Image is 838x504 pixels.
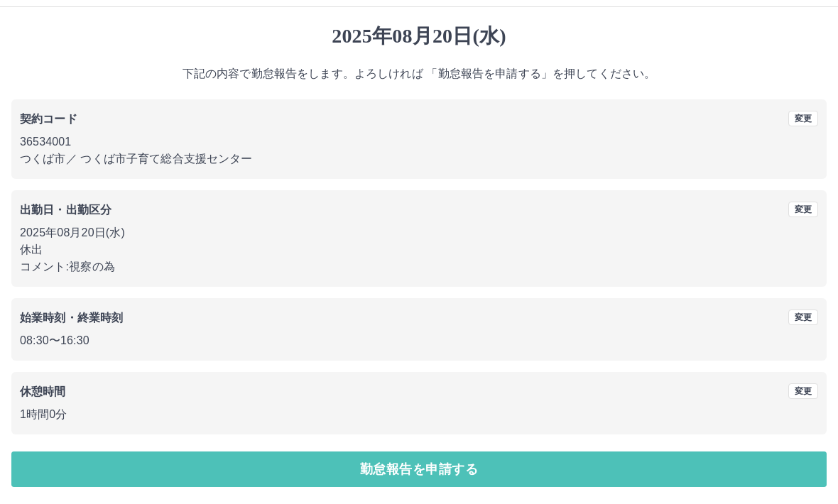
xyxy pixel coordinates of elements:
[20,333,818,350] p: 08:30 〜 16:30
[788,310,818,326] button: 変更
[20,386,66,398] b: 休憩時間
[20,134,818,151] p: 36534001
[788,111,818,127] button: 変更
[20,151,818,168] p: つくば市 ／ つくば市子育て総合支援センター
[20,242,818,259] p: 休出
[20,407,818,424] p: 1時間0分
[20,312,123,324] b: 始業時刻・終業時刻
[788,202,818,218] button: 変更
[788,384,818,400] button: 変更
[20,204,111,217] b: 出勤日・出勤区分
[20,225,818,242] p: 2025年08月20日(水)
[11,66,827,83] p: 下記の内容で勤怠報告をします。よろしければ 「勤怠報告を申請する」を押してください。
[20,259,818,276] p: コメント: 視察の為
[11,25,827,49] h1: 2025年08月20日(水)
[11,452,827,488] button: 勤怠報告を申請する
[20,114,77,126] b: 契約コード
